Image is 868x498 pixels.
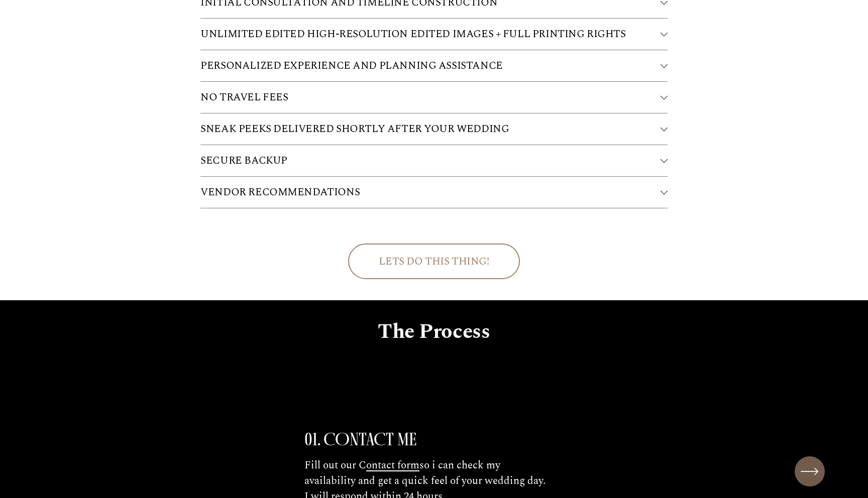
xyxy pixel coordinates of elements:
span: SECURE BACKUP [200,153,661,169]
a: ontact form [366,457,419,473]
span: SNEAK PEEKS DELIVERED SHORTLY AFTER YOUR WEDDING [200,121,661,137]
span: VENDOR RECOMMENDATIONS [200,184,661,200]
span: NO TRAVEL FEES [200,89,661,105]
button: SECURE BACKUP [200,145,668,176]
button: Next [795,456,825,486]
strong: The Process [378,316,490,347]
button: VENDOR RECOMMENDATIONS [200,177,668,208]
span: UNLIMITED EDITED HIGH-RESOLUTION EDITED IMAGES + FULL PRINTING RIGHTS [200,26,661,42]
a: LETS DO THIS THING! [348,243,520,279]
span: PERSONALIZED EXPERIENCE AND PLANNING ASSISTANCE [200,58,661,74]
button: UNLIMITED EDITED HIGH-RESOLUTION EDITED IMAGES + FULL PRINTING RIGHTS [200,19,668,50]
button: NO TRAVEL FEES [200,82,668,113]
button: SNEAK PEEKS DELIVERED SHORTLY AFTER YOUR WEDDING [200,113,668,145]
button: PERSONALIZED EXPERIENCE AND PLANNING ASSISTANCE [200,50,668,81]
